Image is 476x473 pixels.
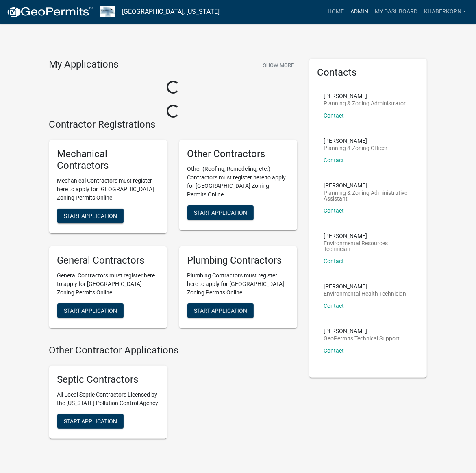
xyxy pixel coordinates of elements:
[64,418,117,425] span: Start Application
[324,183,413,188] p: [PERSON_NAME]
[324,303,344,309] a: Contact
[57,374,159,386] h5: Septic Contractors
[324,347,344,354] a: Contact
[49,344,297,356] h4: Other Contractor Applications
[324,145,388,151] p: Planning & Zoning Officer
[49,344,297,446] wm-workflow-list-section: Other Contractor Applications
[57,303,124,318] button: Start Application
[260,59,297,72] button: Show More
[421,4,469,20] a: khaberkorn
[324,336,400,341] p: GeoPermits Technical Support
[317,67,419,78] h5: Contacts
[324,283,406,289] p: [PERSON_NAME]
[57,209,124,223] button: Start Application
[324,291,406,296] p: Environmental Health Technician
[187,205,254,220] button: Start Application
[122,5,220,19] a: [GEOGRAPHIC_DATA], [US_STATE]
[372,4,421,20] a: My Dashboard
[324,328,400,334] p: [PERSON_NAME]
[324,190,413,201] p: Planning & Zoning Administrative Assistant
[49,119,297,131] h4: Contractor Registrations
[324,4,347,20] a: Home
[187,255,289,266] h5: Plumbing Contractors
[187,148,289,160] h5: Other Contractors
[324,100,406,106] p: Planning & Zoning Administrator
[57,255,159,266] h5: General Contractors
[347,4,372,20] a: Admin
[187,303,254,318] button: Start Application
[187,271,289,297] p: Plumbing Contractors must register here to apply for [GEOGRAPHIC_DATA] Zoning Permits Online
[324,258,344,264] a: Contact
[57,414,124,429] button: Start Application
[324,240,413,252] p: Environmental Resources Technician
[57,390,159,408] p: All Local Septic Contractors Licensed by the [US_STATE] Pollution Control Agency
[324,157,344,163] a: Contact
[324,112,344,119] a: Contact
[187,165,289,199] p: Other (Roofing, Remodeling, etc.) Contractors must register here to apply for [GEOGRAPHIC_DATA] Z...
[64,212,117,219] span: Start Application
[64,307,117,314] span: Start Application
[57,177,159,202] p: Mechanical Contractors must register here to apply for [GEOGRAPHIC_DATA] Zoning Permits Online
[194,209,247,216] span: Start Application
[57,271,159,297] p: General Contractors must register here to apply for [GEOGRAPHIC_DATA] Zoning Permits Online
[194,307,247,314] span: Start Application
[57,148,159,172] h5: Mechanical Contractors
[324,207,344,214] a: Contact
[49,59,119,71] h4: My Applications
[100,6,115,17] img: Wabasha County, Minnesota
[324,138,388,144] p: [PERSON_NAME]
[324,93,406,99] p: [PERSON_NAME]
[324,233,413,239] p: [PERSON_NAME]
